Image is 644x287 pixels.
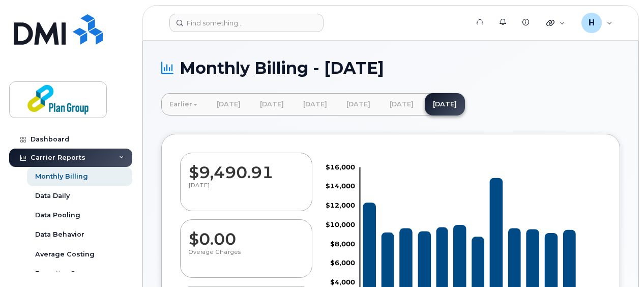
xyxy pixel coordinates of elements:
[295,93,335,116] a: [DATE]
[338,93,378,116] a: [DATE]
[252,93,292,116] a: [DATE]
[161,93,206,116] a: Earlier
[189,248,304,267] p: Overage Charges
[382,93,422,116] a: [DATE]
[189,220,304,248] dd: $0.00
[425,93,465,116] a: [DATE]
[161,59,620,77] h1: Monthly Billing - [DATE]
[330,239,355,247] tspan: $8,000
[326,201,355,209] tspan: $12,000
[330,259,355,267] tspan: $6,000
[326,220,355,228] tspan: $10,000
[209,93,249,116] a: [DATE]
[326,162,355,170] tspan: $16,000
[330,278,355,286] tspan: $4,000
[189,153,304,182] dd: $9,490.91
[189,182,304,200] p: [DATE]
[326,182,355,190] tspan: $14,000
